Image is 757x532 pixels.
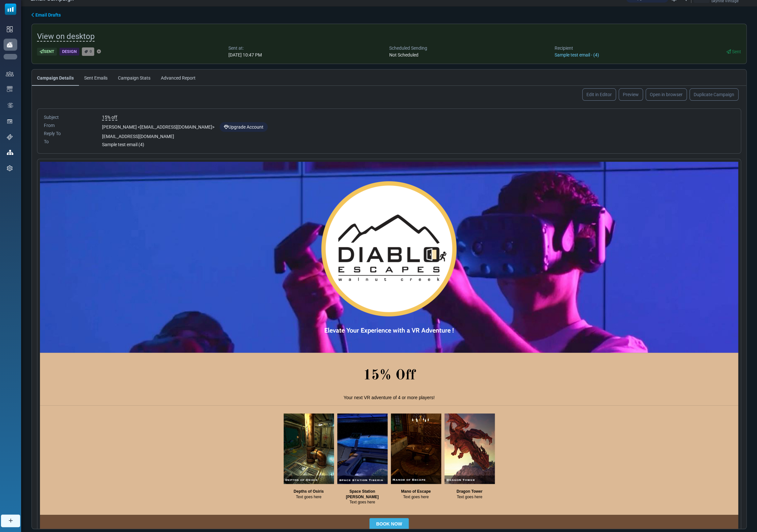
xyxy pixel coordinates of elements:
strong: Mano of Escape [401,489,430,494]
a: Sample test email - (4) [555,52,599,57]
a: Upgrade Account [220,122,268,132]
div: Reply To [44,130,94,137]
div: From [44,122,94,129]
span: 0 [90,49,92,54]
div: [DATE] 10:47 PM [228,52,262,58]
a: Add Tag [97,50,101,54]
img: settings-icon.svg [7,165,13,171]
a: Open in browser [646,88,687,101]
img: support-icon.svg [7,134,13,140]
a: 0 [82,47,94,56]
p: Text goes here [392,494,440,500]
a: Preview [619,88,643,101]
a: Campaign Stats [113,70,156,86]
a: Campaign Details [32,70,79,86]
strong: BOOK NOW [376,521,402,526]
div: Design [59,48,79,56]
div: [EMAIL_ADDRESS][DOMAIN_NAME] [102,133,734,140]
p: Text goes here [285,494,332,500]
span: Sent [732,49,741,54]
strong: Depths of Osiris [294,489,324,494]
div: Subject [44,114,94,121]
div: To [44,138,94,145]
strong: Space Station [PERSON_NAME] [346,489,379,499]
p: Text goes here [339,500,386,505]
p: Your next VR adventure of 4 or more players! [285,393,493,402]
img: landing_pages.svg [7,119,13,124]
img: mailsoftly_icon_blue_white.svg [5,4,16,15]
strong: Dragon Tower [456,489,482,494]
img: contacts-icon.svg [6,71,14,76]
div: Recipient [555,45,599,52]
div: Scheduled Sending [389,45,427,52]
p: Text goes here [446,494,493,500]
span: 15% off [102,115,117,120]
a: Edit in Editor [582,88,616,101]
img: workflow.svg [7,102,14,109]
span: View on desktop [37,32,95,42]
div: Sent [37,48,57,56]
span: Sample test email (4) [102,142,144,147]
a: Duplicate Campaign [689,88,738,101]
div: Sent at: [228,45,262,52]
span: translation missing: en.ms_sidebar.email_drafts [35,12,61,18]
a: Advanced Report [156,70,201,86]
div: [PERSON_NAME] < [EMAIL_ADDRESS][DOMAIN_NAME] > [102,122,734,132]
a: Sent Emails [79,70,113,86]
a: BOOK NOW [369,518,408,530]
img: campaigns-icon-active.png [7,42,13,47]
img: email-templates-icon.svg [7,86,13,92]
span: Not Scheduled [389,52,418,57]
a: Email Drafts [32,12,61,19]
strong: 15% Off [363,369,415,383]
img: dashboard-icon.svg [7,26,13,32]
span: Elevate Your Experience with a VR Adventure ! [324,326,454,334]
